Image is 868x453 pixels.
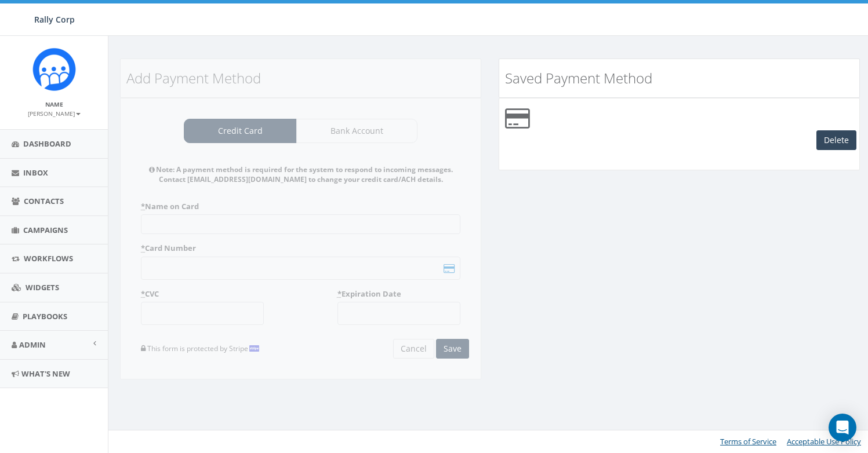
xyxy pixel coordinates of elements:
button: Delete [816,130,856,150]
h3: Saved Payment Method [505,71,854,86]
a: [PERSON_NAME] [28,108,81,118]
a: Terms of Service [720,436,776,447]
span: What's New [21,368,70,379]
img: Icon_1.png [32,48,76,91]
span: Admin [19,339,46,350]
span: Workflows [24,253,73,264]
small: [PERSON_NAME] [28,109,81,118]
span: Rally Corp [34,14,75,25]
span: Campaigns [23,225,68,235]
span: Contacts [24,196,64,206]
span: Inbox [23,167,48,178]
span: Playbooks [23,311,67,322]
span: Dashboard [23,138,71,149]
span: Widgets [26,282,59,293]
a: Acceptable Use Policy [787,436,861,447]
div: Open Intercom Messenger [829,414,856,441]
small: Name [45,100,63,108]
